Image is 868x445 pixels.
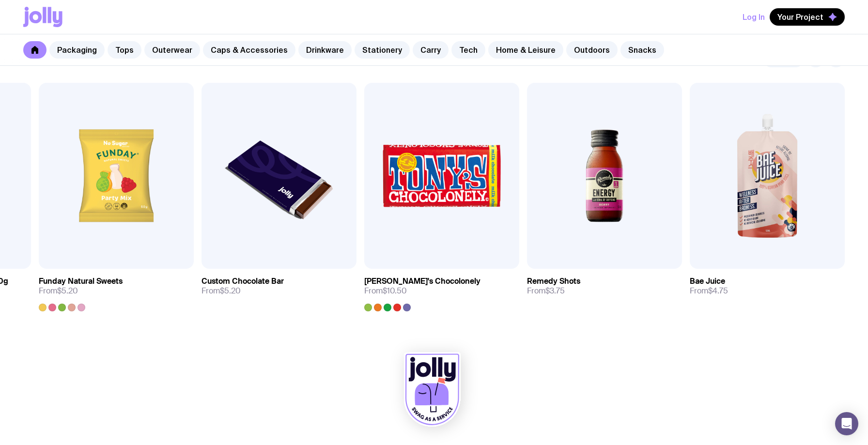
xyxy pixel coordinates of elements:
[39,276,123,286] h3: Funday Natural Sweets
[566,41,618,59] a: Outdoors
[49,41,105,59] a: Packaging
[383,286,407,296] span: $10.50
[355,41,410,59] a: Stationery
[708,286,728,296] span: $4.75
[770,8,845,26] button: Your Project
[777,12,823,22] span: Your Project
[413,41,449,59] a: Carry
[220,286,241,296] span: $5.20
[39,286,78,296] span: From
[690,286,728,296] span: From
[527,269,682,304] a: Remedy ShotsFrom$3.75
[364,286,407,296] span: From
[690,276,725,286] h3: Bae Juice
[690,269,845,304] a: Bae JuiceFrom$4.75
[364,276,480,286] h3: [PERSON_NAME]'s Chocolonely
[201,269,356,304] a: Custom Chocolate BarFrom$5.20
[545,286,565,296] span: $3.75
[201,286,241,296] span: From
[620,41,664,59] a: Snacks
[527,276,580,286] h3: Remedy Shots
[743,8,765,26] button: Log In
[298,41,352,59] a: Drinkware
[57,286,78,296] span: $5.20
[364,269,519,311] a: [PERSON_NAME]'s ChocolonelyFrom$10.50
[488,41,563,59] a: Home & Leisure
[451,41,485,59] a: Tech
[527,286,565,296] span: From
[835,412,858,435] div: Open Intercom Messenger
[144,41,200,59] a: Outerwear
[201,276,284,286] h3: Custom Chocolate Bar
[203,41,295,59] a: Caps & Accessories
[108,41,141,59] a: Tops
[39,269,194,311] a: Funday Natural SweetsFrom$5.20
